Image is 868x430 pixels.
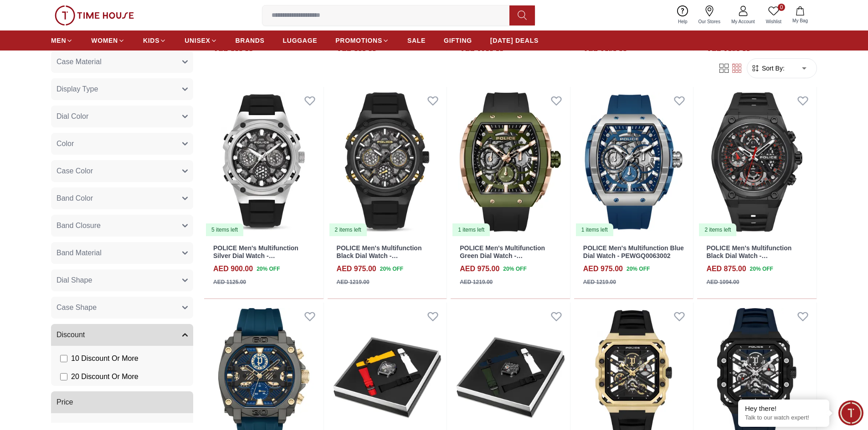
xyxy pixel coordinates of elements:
input: 20 Discount Or More [60,373,67,380]
a: POLICE Men's Multifunction Green Dial Watch - PEWGQ00630031 items left [451,87,570,237]
a: POLICE Men's Multifunction Blue Dial Watch - PEWGQ00630021 items left [574,87,693,237]
span: Band Color [56,193,93,204]
button: Discount [51,324,193,346]
a: POLICE Men's Multifunction Black Dial Watch - PEWGQ0054303 [706,244,791,267]
p: Talk to our watch expert! [745,414,822,422]
span: BRANDS [236,36,265,45]
button: Case Shape [51,297,193,319]
a: POLICE Men's Multifunction Black Dial Watch - PEWGQ0071901 [337,244,422,267]
span: Display Type [56,84,98,95]
span: Band Closure [56,220,101,231]
span: GIFTING [444,36,472,45]
img: POLICE Men's Multifunction Silver Dial Watch - PEWGQ0071902 [204,87,324,237]
div: 2 items left [699,223,736,236]
span: My Account [728,18,759,25]
a: UNISEX [185,32,217,49]
span: Help [674,18,691,25]
a: POLICE Men's Multifunction Black Dial Watch - PEWGQ00719012 items left [328,87,447,237]
span: My Bag [789,17,812,24]
span: 20 % OFF [257,265,280,273]
span: KIDS [143,36,159,45]
span: Wishlist [762,18,785,25]
span: Color [56,138,74,149]
div: 5 items left [206,223,243,236]
span: Discount [56,329,85,340]
div: AED 1219.00 [460,278,493,286]
span: Band Material [56,248,102,258]
span: 20 % OFF [750,265,773,273]
a: Our Stores [693,4,726,27]
span: [DATE] DEALS [490,36,539,45]
a: POLICE Men's Multifunction Silver Dial Watch - PEWGQ0071902 [213,244,298,267]
span: LUGGAGE [283,36,318,45]
a: MEN [51,32,73,49]
a: SALE [407,32,426,49]
button: Band Material [51,242,193,264]
div: AED 1219.00 [583,278,616,286]
a: PROMOTIONS [335,32,389,49]
h4: AED 975.00 [583,263,623,274]
span: SALE [407,36,426,45]
h4: AED 900.00 [213,263,253,274]
div: Chat Widget [838,400,863,425]
button: Color [51,133,193,155]
span: PROMOTIONS [335,36,382,45]
span: 20 % OFF [380,265,403,273]
button: Case Material [51,51,193,73]
button: Dial Color [51,106,193,127]
a: POLICE Men's Multifunction Silver Dial Watch - PEWGQ00719025 items left [204,87,324,237]
span: UNISEX [185,36,210,45]
span: MEN [51,36,66,45]
a: POLICE Men's Multifunction Green Dial Watch - PEWGQ0063003 [460,244,545,267]
div: AED 1094.00 [706,278,739,286]
div: AED 1219.00 [337,278,370,286]
span: 20 % OFF [627,265,650,273]
a: POLICE Men's Multifunction Blue Dial Watch - PEWGQ0063002 [583,244,684,259]
span: Case Shape [56,302,97,313]
a: 0Wishlist [760,4,787,27]
div: 1 items left [576,223,613,236]
img: POLICE Men's Multifunction Blue Dial Watch - PEWGQ0063002 [574,87,693,237]
button: My Bag [787,5,813,26]
h4: AED 975.00 [337,263,376,274]
img: POLICE Men's Multifunction Green Dial Watch - PEWGQ0063003 [451,87,570,237]
button: Display Type [51,78,193,100]
div: 2 items left [329,223,367,236]
img: POLICE Men's Multifunction Black Dial Watch - PEWGQ0054303 [697,87,817,237]
span: Case Color [56,166,93,177]
a: WOMEN [91,32,125,49]
a: LUGGAGE [283,32,318,49]
button: Dial Shape [51,269,193,291]
button: Case Color [51,160,193,182]
span: Dial Shape [56,275,92,286]
input: 10 Discount Or More [60,355,67,362]
a: GIFTING [444,32,472,49]
button: Price [51,391,193,413]
span: Sort By: [760,64,785,73]
a: [DATE] DEALS [490,32,539,49]
span: 0 [778,4,785,11]
button: Band Closure [51,215,193,237]
span: 20 Discount Or More [71,371,139,382]
div: 1 items left [452,223,490,236]
span: Case Material [56,56,102,67]
a: KIDS [143,32,166,49]
h4: AED 875.00 [706,263,746,274]
a: POLICE Men's Multifunction Black Dial Watch - PEWGQ00543032 items left [697,87,817,237]
a: BRANDS [236,32,265,49]
img: POLICE Men's Multifunction Black Dial Watch - PEWGQ0071901 [328,87,447,237]
span: Our Stores [695,18,724,25]
button: Band Color [51,187,193,209]
span: WOMEN [91,36,118,45]
span: 10 Discount Or More [71,353,139,364]
span: 20 % OFF [503,265,526,273]
h4: AED 975.00 [460,263,499,274]
div: AED 1125.00 [213,278,246,286]
span: Dial Color [56,111,88,122]
div: Hey there! [745,404,822,413]
span: Price [56,397,73,408]
a: Help [673,4,693,27]
button: Sort By: [751,64,785,73]
img: ... [55,5,134,25]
